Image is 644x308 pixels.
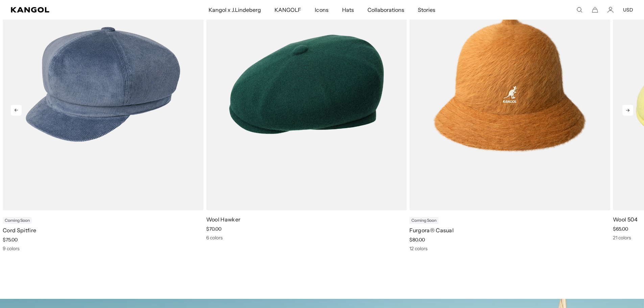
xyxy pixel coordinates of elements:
[206,216,407,223] p: Wool Hawker
[623,7,633,13] button: USD
[206,235,407,241] div: 6 colors
[11,7,138,13] a: Kangol
[206,226,221,232] span: $70.00
[409,227,610,234] p: Furgora® Casual
[3,245,204,252] div: 9 colors
[607,7,614,13] a: Account
[613,226,628,232] span: $65.00
[3,217,32,224] div: Coming Soon
[409,217,438,224] div: Coming Soon
[3,237,18,243] span: $75.00
[3,227,204,234] p: Cord Spitfire
[409,237,425,243] span: $80.00
[576,7,582,13] summary: Search here
[592,7,598,13] button: Cart
[409,245,610,252] div: 12 colors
